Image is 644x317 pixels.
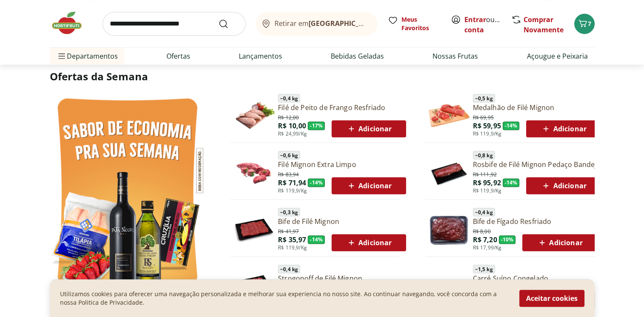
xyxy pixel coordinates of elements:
span: - 10 % [499,235,516,244]
span: R$ 12,00 [278,113,299,121]
img: Principal [234,266,275,307]
img: Ver todos [50,91,205,297]
span: ~ 0,4 kg [278,265,300,273]
h2: Ofertas da Semana [50,69,595,84]
span: R$ 10,00 [278,121,306,130]
img: Hortifruti [50,10,92,36]
b: [GEOGRAPHIC_DATA]/[GEOGRAPHIC_DATA] [309,19,452,28]
span: - 17 % [308,122,325,130]
span: - 14 % [308,178,325,187]
span: Departamentos [57,46,118,66]
button: Aceitar cookies [519,290,584,307]
span: ou [464,14,502,35]
a: Bife de Filé Mignon [278,217,406,226]
span: Meus Favoritos [401,15,441,32]
img: Filé Mignon Extra Limpo [234,152,275,193]
p: Utilizamos cookies para oferecer uma navegação personalizada e melhorar sua experiencia no nosso ... [60,290,509,307]
a: Nossas Frutas [432,51,478,61]
a: Strogonoff de Filé Mignon [278,274,406,283]
span: R$ 69,95 [473,113,494,121]
span: R$ 24,99/Kg [278,130,307,137]
span: ~ 0,5 kg [473,94,495,102]
span: - 14 % [503,178,520,187]
span: R$ 119,9/Kg [473,187,502,194]
button: Submit Search [218,19,239,29]
span: R$ 95,92 [473,178,501,187]
img: Filé de Peito de Frango Resfriado [234,95,275,136]
span: - 14 % [503,122,520,130]
button: Adicionar [526,120,601,137]
span: ~ 0,3 kg [278,208,300,216]
span: Adicionar [541,181,586,191]
span: R$ 119,9/Kg [278,187,307,194]
span: Adicionar [541,124,586,134]
img: Principal [429,266,469,307]
span: ~ 0,4 kg [278,94,300,102]
button: Menu [57,46,67,66]
a: Criar conta [464,15,511,34]
span: Adicionar [346,124,392,134]
button: Carrinho [574,14,595,34]
a: Meus Favoritos [388,15,441,32]
span: R$ 71,94 [278,178,306,187]
a: Bife de Fígado Resfriado [473,217,597,226]
img: Principal [234,209,275,250]
a: Rosbife de Filé Mignon Pedaço Bandeja [473,160,601,169]
input: search [103,12,246,36]
span: Adicionar [346,181,392,191]
span: Retirar em [275,20,369,27]
button: Adicionar [526,177,601,194]
a: Medalhão de Filé Mignon [473,103,601,112]
span: Adicionar [537,238,582,248]
span: R$ 41,97 [278,226,299,235]
span: R$ 111,92 [473,170,497,178]
span: R$ 35,97 [278,235,306,244]
button: Adicionar [332,234,406,251]
button: Adicionar [332,177,406,194]
button: Adicionar [332,120,406,137]
img: Bife de Fígado Resfriado [429,209,469,250]
a: Filé de Peito de Frango Resfriado [278,103,406,112]
span: ~ 0,4 kg [473,208,495,216]
a: Comprar Novamente [524,15,564,34]
span: ~ 1,5 kg [473,265,495,273]
span: R$ 119,9/Kg [278,244,307,251]
span: R$ 119,9/Kg [473,130,502,137]
span: R$ 59,95 [473,121,501,130]
a: Carré Suíno Congelado [473,274,601,283]
a: Açougue e Peixaria [527,51,587,61]
img: Principal [429,152,469,193]
span: 7 [588,20,591,28]
a: Filé Mignon Extra Limpo [278,160,406,169]
a: Ofertas [166,51,190,61]
span: ~ 0,6 kg [278,151,300,159]
a: Lançamentos [239,51,282,61]
a: Entrar [464,15,486,24]
button: Retirar em[GEOGRAPHIC_DATA]/[GEOGRAPHIC_DATA] [256,12,378,36]
span: Adicionar [346,238,392,248]
span: ~ 0,8 kg [473,151,495,159]
span: R$ 83,94 [278,170,299,178]
span: R$ 7,20 [473,235,497,244]
span: R$ 8,00 [473,226,491,235]
span: R$ 17,99/Kg [473,244,502,251]
span: - 14 % [308,235,325,244]
button: Adicionar [522,234,597,251]
a: Bebidas Geladas [331,51,384,61]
